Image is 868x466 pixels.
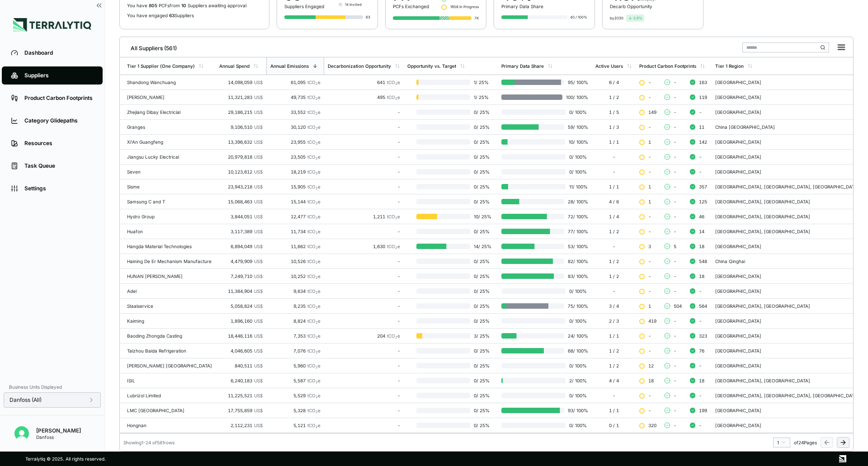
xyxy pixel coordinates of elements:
[715,109,860,115] div: [GEOGRAPHIC_DATA]
[254,259,263,264] span: US$
[715,214,860,219] div: [GEOGRAPHIC_DATA], [GEOGRAPHIC_DATA]
[501,4,543,9] div: Primary Data Share
[470,244,494,249] span: 14 / 25 %
[595,124,632,130] div: 1 / 3
[715,184,860,189] div: [GEOGRAPHIC_DATA], [GEOGRAPHIC_DATA], [GEOGRAPHIC_DATA]
[328,184,400,189] div: -
[648,214,651,219] span: -
[219,333,263,339] div: 18,446,116
[169,13,175,18] span: 63
[127,229,212,234] div: Huafon
[219,184,263,189] div: 23,943,218
[219,214,263,219] div: 3,844,051
[648,124,651,130] span: -
[674,154,676,160] span: -
[633,15,642,21] span: 0.9 %
[219,273,263,279] div: 7,249,710
[395,82,397,86] sub: 2
[127,63,195,69] div: Tier 1 Supplier (One Company)
[715,273,860,279] div: [GEOGRAPHIC_DATA]
[470,124,494,130] span: 0 / 25 %
[316,127,318,131] sub: 2
[11,423,33,444] button: Open user button
[270,333,321,339] div: 7,353
[328,139,400,145] div: -
[595,169,632,174] div: -
[564,199,588,204] span: 28 / 100 %
[219,94,263,100] div: 11,321,283
[270,184,321,189] div: 15,905
[270,259,321,264] div: 10,526
[470,318,494,324] span: 0 / 25 %
[254,184,263,189] span: US$
[316,335,318,339] sub: 2
[328,273,400,279] div: -
[127,244,212,249] div: Hangda Material Technologies
[450,4,479,9] span: 1958 In Progress
[715,80,860,85] div: [GEOGRAPHIC_DATA]
[566,318,588,324] span: 0 / 100 %
[219,259,263,264] div: 4,479,909
[470,139,494,145] span: 0 / 25 %
[715,199,860,204] div: [GEOGRAPHIC_DATA], [GEOGRAPHIC_DATA]
[595,94,632,100] div: 1 / 2
[715,124,860,130] div: China [GEOGRAPHIC_DATA]
[307,109,321,115] span: tCO e
[270,214,321,219] div: 12,477
[395,246,397,250] sub: 2
[387,244,400,249] span: tCO e
[270,63,309,69] div: Annual Emissions
[566,184,588,189] span: 11 / 100 %
[699,139,707,145] span: 142
[610,4,656,9] div: Decarb Opportunity
[316,261,318,265] sub: 2
[270,318,321,324] div: 8,824
[127,139,212,145] div: Xi'An Guangfeng
[648,273,651,279] span: -
[127,273,212,279] div: HUNAN [PERSON_NAME]
[470,214,494,219] span: 10 / 25 %
[674,169,676,174] span: -
[565,139,588,145] span: 10 / 100 %
[674,273,676,279] span: -
[13,18,91,32] img: Logo
[715,318,860,324] div: [GEOGRAPHIC_DATA]
[674,184,676,189] span: -
[470,229,494,234] span: 0 / 25 %
[328,288,400,294] div: -
[307,169,321,174] span: tCO e
[699,303,707,309] span: 564
[470,199,494,204] span: 0 / 25 %
[219,124,263,130] div: 9,106,510
[648,318,656,324] span: 419
[699,199,707,204] span: 125
[674,80,676,85] span: -
[715,303,860,309] div: [GEOGRAPHIC_DATA], [GEOGRAPHIC_DATA]
[674,214,676,219] span: -
[24,140,94,147] div: Resources
[219,139,263,145] div: 13,396,632
[570,14,587,20] div: 40 / 100%
[595,259,632,264] div: 1 / 2
[328,318,400,324] div: -
[387,80,400,85] span: tCO e
[328,80,400,85] div: 641
[699,333,707,339] span: 323
[407,63,456,69] div: Opportunity vs. Target
[219,109,263,115] div: 29,186,215
[254,80,263,85] span: US$
[270,199,321,204] div: 15,144
[648,109,656,115] span: 149
[648,94,651,100] span: -
[24,185,94,192] div: Settings
[328,154,400,160] div: -
[270,124,321,130] div: 30,120
[127,199,212,204] div: Samsung C and T
[595,139,632,145] div: 1 / 1
[674,303,682,309] span: 504
[127,3,262,8] p: You have PCF s from Supplier s awaiting approval
[284,4,324,9] div: Suppliers Engaged
[699,154,702,160] span: -
[595,333,632,339] div: 1 / 1
[328,214,400,219] div: 1,211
